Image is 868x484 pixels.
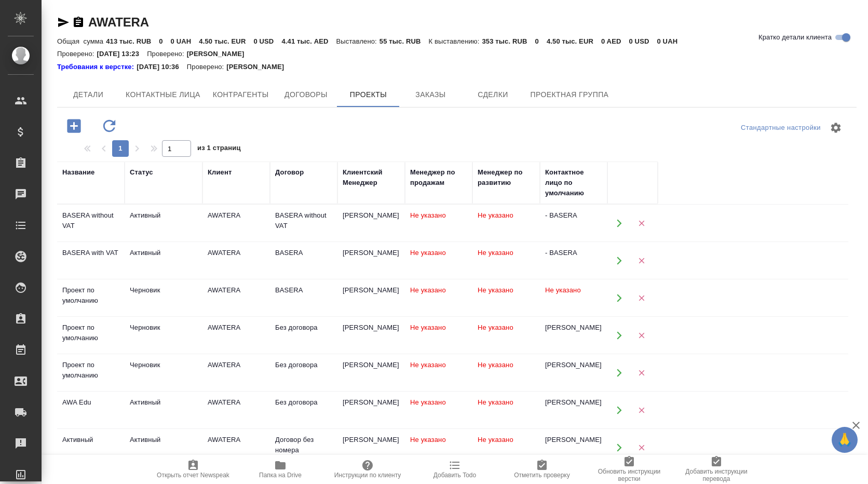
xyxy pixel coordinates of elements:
div: BASERA with VAT [62,248,119,258]
div: [PERSON_NAME] [343,397,400,408]
div: AWATERA [208,322,265,333]
a: AWATERA [88,15,149,29]
span: Отметить проверку [514,472,569,479]
p: Проверено: [187,62,227,72]
div: Договор [275,167,304,178]
div: Черновик [130,285,197,295]
p: 55 тыс. RUB [379,37,429,45]
div: [PERSON_NAME] [545,435,602,445]
button: Скопировать ссылку [72,16,85,29]
span: Контрагенты [213,88,269,101]
button: Добавить Todo [411,455,498,484]
button: Открыть [608,250,630,271]
span: Сделки [468,88,518,101]
div: Контактное лицо по умолчанию [545,167,602,198]
span: Не указано [478,398,513,406]
span: Обновить инструкции верстки [592,468,667,482]
div: AWA Edu [62,397,119,408]
div: Активный [130,397,197,408]
p: Проверено: [147,50,187,58]
button: Папка на Drive [237,455,324,484]
button: Удалить [631,362,652,383]
button: Удалить [631,287,652,308]
div: Без договора [275,322,332,333]
span: Не указано [478,436,513,443]
div: [PERSON_NAME] [343,248,400,258]
button: Удалить [631,212,652,234]
div: AWATERA [208,248,265,258]
button: Скопировать ссылку для ЯМессенджера [57,16,70,29]
p: 0 [535,37,547,45]
span: Не указано [478,361,513,369]
span: Не указано [410,436,446,443]
span: Инструкции по клиенту [334,472,401,479]
span: Не указано [545,286,581,294]
p: 413 тыс. RUB [106,37,159,45]
div: Клиент [208,167,232,178]
span: Не указано [478,211,513,219]
button: Открыть [608,362,630,383]
p: 4.41 тыс. AED [281,37,336,45]
span: Не указано [410,211,446,219]
span: Не указано [410,398,446,406]
button: Открыть [608,399,630,421]
div: Без договора [275,360,332,370]
button: Открыть [608,287,630,308]
span: Заказы [405,88,455,101]
div: Активный [62,435,119,445]
div: [PERSON_NAME] [343,210,400,221]
p: 0 [159,37,170,45]
p: [PERSON_NAME] [226,62,292,72]
button: Удалить [631,399,652,421]
button: Обновить данные [95,115,124,137]
div: BASERA without VAT [275,210,332,231]
span: Проекты [343,88,393,101]
p: 0 UAH [657,37,686,45]
p: 353 тыс. RUB [482,37,535,45]
span: Не указано [410,249,446,257]
div: Статус [130,167,153,178]
button: 🙏 [832,427,858,453]
div: Менеджер по продажам [410,167,467,188]
div: [PERSON_NAME] [343,322,400,333]
span: 🙏 [836,429,853,451]
p: 4.50 тыс. EUR [199,37,253,45]
p: Выставлено: [336,37,379,45]
button: Удалить [631,250,652,271]
div: Черновик [130,360,197,370]
p: [DATE] 10:36 [137,62,187,72]
div: AWATERA [208,285,265,295]
div: AWATERA [208,210,265,221]
div: Черновик [130,322,197,333]
div: - BASERA [545,210,602,221]
p: 4.50 тыс. EUR [547,37,601,45]
div: Клиентский Менеджер [343,167,400,188]
span: Детали [63,88,113,101]
span: Не указано [478,324,513,331]
span: Добавить Todo [433,472,476,479]
div: - BASERA [545,248,602,258]
div: BASERA [275,285,332,295]
a: Требования к верстке: [57,62,137,72]
span: Не указано [478,249,513,257]
div: split button [738,120,823,136]
span: Настроить таблицу [823,115,848,140]
span: Контактные лица [126,88,200,101]
p: [DATE] 13:23 [97,50,147,58]
p: 0 USD [253,37,281,45]
div: Проект по умолчанию [62,360,119,381]
div: [PERSON_NAME] [545,360,602,370]
span: Кратко детали клиента [758,32,832,43]
div: Менеджер по развитию [478,167,535,188]
div: Проект по умолчанию [62,322,119,343]
span: Не указано [478,286,513,294]
div: [PERSON_NAME] [343,360,400,370]
div: [PERSON_NAME] [545,397,602,408]
div: [PERSON_NAME] [343,435,400,445]
span: Не указано [410,324,446,331]
button: Добавить инструкции перевода [673,455,760,484]
div: [PERSON_NAME] [545,322,602,333]
div: Активный [130,248,197,258]
span: Папка на Drive [259,472,302,479]
span: Договоры [281,88,331,101]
